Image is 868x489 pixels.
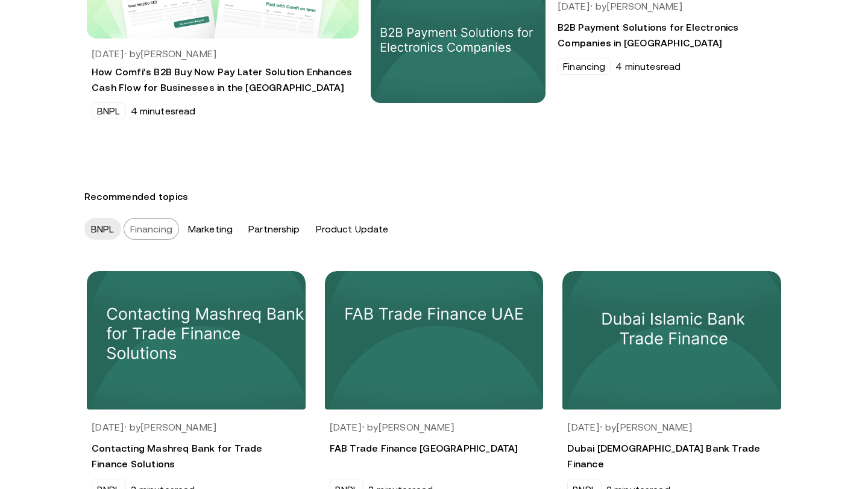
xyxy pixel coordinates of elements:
[330,440,539,456] h3: FAB Trade Finance [GEOGRAPHIC_DATA]
[92,51,354,57] h5: [DATE] · by [PERSON_NAME]
[330,422,539,433] h5: [DATE] · by [PERSON_NAME]
[92,422,301,433] h5: [DATE] · by [PERSON_NAME]
[97,105,121,116] p: BNPL
[615,61,681,72] h6: 4 minutes read
[562,271,781,410] img: Discover Dubai Islamic Bank's Shariah-compliant trade finance services, including letters of cred...
[92,440,301,472] h3: Contacting Mashreq Bank for Trade Finance Solutions
[181,218,239,240] div: Marketing
[325,271,544,410] img: FAB offers letters of credit, trade loans, bank guarantees, and more to support UAE businesses in...
[558,1,769,12] h5: [DATE] · by [PERSON_NAME]
[567,440,776,472] h3: Dubai [DEMOGRAPHIC_DATA] Bank Trade Finance
[563,61,605,72] p: Financing
[567,422,776,433] h5: [DATE] · by [PERSON_NAME]
[124,218,179,240] div: Financing
[558,19,769,51] h3: B2B Payment Solutions for Electronics Companies in [GEOGRAPHIC_DATA]
[131,105,196,116] h6: 4 minutes read
[242,218,307,240] div: Partnership
[84,187,784,206] h3: Recommended topics
[309,218,395,240] div: Product Update
[92,64,354,95] h3: How Comfi’s B2B Buy Now Pay Later Solution Enhances Cash Flow for Businesses in the [GEOGRAPHIC_D...
[87,271,306,410] img: Contact Mashreq Bank at 600 52 6000 (within the UAE) or +971 4 424 4444 (outside the UAE) or emai...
